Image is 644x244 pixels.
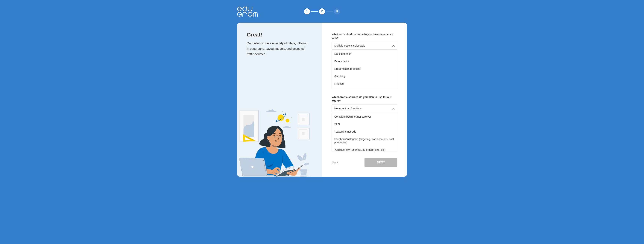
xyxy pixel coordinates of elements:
img: Expert Image [237,109,312,177]
div: E-commerce [332,58,397,65]
button: Next [364,158,397,167]
div: SEO [332,120,397,128]
p: Great! [247,32,315,37]
div: No experience [332,50,397,58]
div: Facebook/Instagram (targeting, own accounts, post purchases) [332,135,397,146]
div: YouTube (own channel, ad orders, pre-rolls) [332,146,397,154]
button: Back [332,161,338,164]
div: Dating [332,88,397,95]
div: Multiple options selectable [332,42,397,50]
div: Teaser/banner ads [332,128,397,135]
div: Nutra (health products) [332,65,397,73]
div: Gambling [332,73,397,80]
div: Finance [332,80,397,88]
p: Which traffic sources do you plan to use for our offers? [332,95,397,103]
div: 3 [333,8,341,15]
div: No more than 3 options [332,105,397,112]
div: 2 [318,8,326,15]
div: 1 [303,8,311,15]
p: What verticals/directions do you have experience with? [332,32,397,40]
div: Complete beginner/not sure yet [332,113,397,120]
p: Our network offers a variety of offers, differing in geography, payout models, and accepted traff... [247,41,315,57]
